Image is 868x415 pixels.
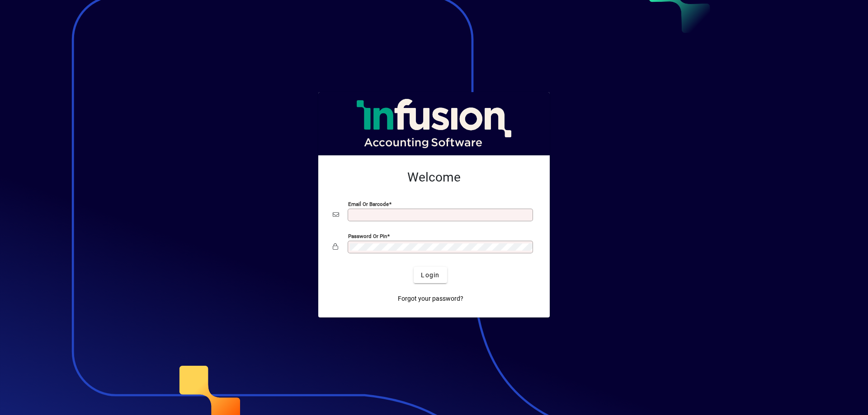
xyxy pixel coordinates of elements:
[348,233,387,239] mat-label: Password or Pin
[333,170,535,185] h2: Welcome
[348,201,389,207] mat-label: Email or Barcode
[421,270,439,280] span: Login
[414,267,447,283] button: Login
[394,290,467,307] a: Forgot your password?
[398,294,463,303] span: Forgot your password?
